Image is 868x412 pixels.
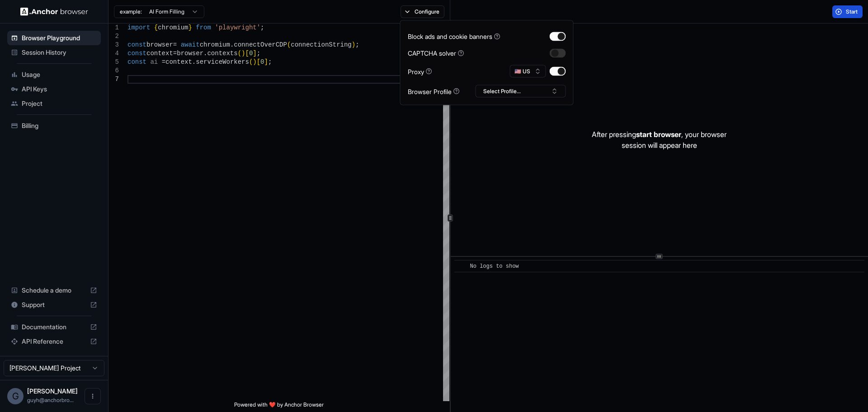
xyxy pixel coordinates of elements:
[636,130,681,139] span: start browser
[832,5,863,18] button: Start
[108,41,119,49] div: 3
[22,322,86,331] span: Documentation
[470,263,519,270] span: No logs to show
[352,41,355,48] span: )
[7,388,24,404] div: G
[108,75,119,84] div: 7
[408,48,464,58] div: CAPTCHA solver
[22,121,97,130] span: Billing
[108,58,119,66] div: 5
[510,65,546,78] button: 🇺🇸 US
[27,397,74,403] span: guyh@anchorbrowser.io
[253,58,256,66] span: )
[196,24,211,31] span: from
[7,67,101,82] div: Usage
[85,388,101,404] button: Open menu
[7,334,101,349] div: API Reference
[253,50,256,57] span: ]
[291,41,351,48] span: connectionString
[245,50,249,57] span: [
[207,50,237,57] span: contexts
[27,387,78,395] span: Guy Hayou
[249,58,253,66] span: (
[234,401,324,412] span: Powered with ❤️ by Anchor Browser
[108,24,119,32] div: 1
[150,58,158,66] span: ai
[108,66,119,75] div: 6
[230,41,234,48] span: .
[249,50,253,57] span: 0
[257,58,260,66] span: [
[22,48,97,57] span: Session History
[108,49,119,58] div: 4
[408,32,500,41] div: Block ads and cookie banners
[459,262,463,271] span: ​
[408,66,432,76] div: Proxy
[7,320,101,334] div: Documentation
[234,41,287,48] span: connectOverCDP
[154,24,158,31] span: {
[108,32,119,41] div: 2
[7,118,101,133] div: Billing
[257,50,260,57] span: ;
[127,50,146,57] span: const
[196,58,249,66] span: serviceWorkers
[22,70,97,79] span: Usage
[127,41,146,48] span: const
[846,8,859,15] span: Start
[22,300,86,309] span: Support
[22,85,97,94] span: API Keys
[127,24,150,31] span: import
[7,31,101,45] div: Browser Playground
[20,7,88,16] img: Anchor Logo
[146,50,173,57] span: context
[181,41,200,48] span: await
[22,337,86,346] span: API Reference
[7,45,101,60] div: Session History
[268,58,272,66] span: ;
[165,58,192,66] span: context
[203,50,207,57] span: .
[260,24,264,31] span: ;
[7,298,101,312] div: Support
[241,50,245,57] span: )
[120,8,142,15] span: example:
[7,82,101,96] div: API Keys
[22,33,97,43] span: Browser Playground
[22,286,86,295] span: Schedule a demo
[476,85,566,98] button: Select Profile...
[162,58,165,66] span: =
[260,58,264,66] span: 0
[7,96,101,111] div: Project
[592,129,726,151] p: After pressing , your browser session will appear here
[200,41,230,48] span: chromium
[287,41,291,48] span: (
[158,24,188,31] span: chromium
[173,50,177,57] span: =
[355,41,359,48] span: ;
[22,99,97,108] span: Project
[192,58,196,66] span: .
[173,41,177,48] span: =
[408,86,460,96] div: Browser Profile
[127,58,146,66] span: const
[177,50,203,57] span: browser
[238,50,241,57] span: (
[401,5,444,18] button: Configure
[146,41,173,48] span: browser
[215,24,260,31] span: 'playwright'
[7,283,101,298] div: Schedule a demo
[188,24,192,31] span: }
[264,58,268,66] span: ]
